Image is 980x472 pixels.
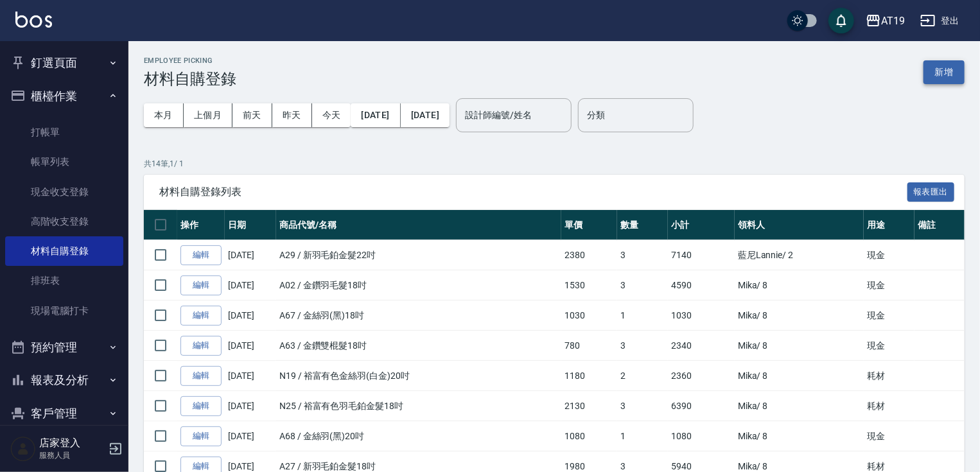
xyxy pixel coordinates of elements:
[668,331,735,361] td: 2340
[312,103,351,127] button: 今天
[144,103,184,127] button: 本月
[144,57,236,65] h2: Employee Picking
[159,186,907,198] span: 材料自購登錄列表
[5,236,123,266] a: 材料自購登錄
[561,421,617,451] td: 1080
[276,210,561,240] th: 商品代號/名稱
[276,240,561,270] td: A29 / 新羽毛鉑金髮22吋
[617,391,668,421] td: 3
[668,421,735,451] td: 1080
[180,366,222,386] a: 編輯
[561,331,617,361] td: 780
[864,210,914,240] th: 用途
[617,331,668,361] td: 3
[5,207,123,236] a: 高階收支登錄
[864,240,914,270] td: 現金
[180,275,222,295] a: 編輯
[828,8,854,33] button: save
[923,60,965,84] button: 新增
[225,331,276,361] td: [DATE]
[5,266,123,295] a: 排班表
[5,397,123,430] button: 客戶管理
[225,270,276,301] td: [DATE]
[864,301,914,331] td: 現金
[735,270,864,301] td: Mika / 8
[617,240,668,270] td: 3
[15,12,52,28] img: Logo
[668,391,735,421] td: 6390
[180,245,222,265] a: 編輯
[907,182,955,202] button: 報表匯出
[225,210,276,240] th: 日期
[272,103,312,127] button: 昨天
[184,103,232,127] button: 上個月
[617,270,668,301] td: 3
[735,210,864,240] th: 領料人
[10,436,36,462] img: Person
[735,421,864,451] td: Mika / 8
[617,210,668,240] th: 數量
[225,240,276,270] td: [DATE]
[735,240,864,270] td: 藍尼Lannie / 2
[180,396,222,416] a: 編輯
[617,301,668,331] td: 1
[276,270,561,301] td: A02 / 金鑽羽毛髮18吋
[401,103,450,127] button: [DATE]
[864,391,914,421] td: 耗材
[225,391,276,421] td: [DATE]
[668,210,735,240] th: 小計
[5,147,123,177] a: 帳單列表
[561,240,617,270] td: 2380
[668,240,735,270] td: 7140
[923,66,965,78] a: 新增
[561,210,617,240] th: 單價
[561,361,617,391] td: 1180
[144,70,236,88] h3: 材料自購登錄
[735,301,864,331] td: Mika / 8
[668,270,735,301] td: 4590
[177,210,225,240] th: 操作
[144,158,965,170] p: 共 14 筆, 1 / 1
[180,426,222,446] a: 編輯
[276,421,561,451] td: A68 / 金絲羽(黑)20吋
[914,210,965,240] th: 備註
[5,296,123,326] a: 現場電腦打卡
[39,437,105,450] h5: 店家登入
[180,336,222,356] a: 編輯
[225,301,276,331] td: [DATE]
[5,80,123,113] button: 櫃檯作業
[907,185,955,197] a: 報表匯出
[864,331,914,361] td: 現金
[5,177,123,207] a: 現金收支登錄
[561,391,617,421] td: 2130
[864,270,914,301] td: 現金
[668,301,735,331] td: 1030
[5,46,123,80] button: 釘選頁面
[735,361,864,391] td: Mika / 8
[180,306,222,326] a: 編輯
[276,301,561,331] td: A67 / 金絲羽(黑)18吋
[225,421,276,451] td: [DATE]
[668,361,735,391] td: 2360
[351,103,400,127] button: [DATE]
[735,391,864,421] td: Mika / 8
[864,421,914,451] td: 現金
[232,103,272,127] button: 前天
[276,331,561,361] td: A63 / 金鑽雙棍髮18吋
[5,118,123,147] a: 打帳單
[276,361,561,391] td: N19 / 裕富有色金絲羽(白金)20吋
[861,8,910,34] button: AT19
[735,331,864,361] td: Mika / 8
[5,331,123,364] button: 預約管理
[225,361,276,391] td: [DATE]
[561,270,617,301] td: 1530
[561,301,617,331] td: 1030
[5,363,123,397] button: 報表及分析
[276,391,561,421] td: N25 / 裕富有色羽毛鉑金髮18吋
[617,421,668,451] td: 1
[864,361,914,391] td: 耗材
[881,13,905,29] div: AT19
[617,361,668,391] td: 2
[915,9,965,33] button: 登出
[39,450,105,461] p: 服務人員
